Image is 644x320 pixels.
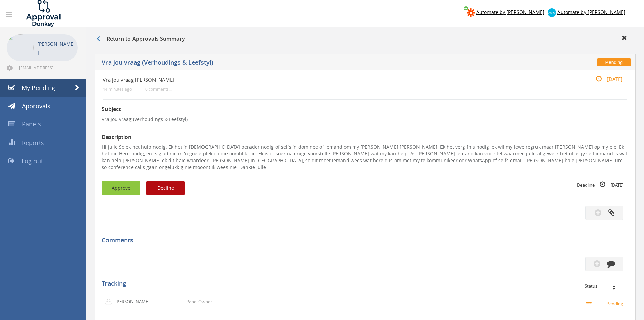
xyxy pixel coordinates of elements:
img: user-icon.png [105,299,115,305]
span: [EMAIL_ADDRESS][DOMAIN_NAME] [19,65,76,70]
span: My Pending [22,84,55,92]
h4: Vra jou vraag [PERSON_NAME] [103,77,540,83]
button: Decline [146,181,185,195]
span: Reports [22,138,44,147]
span: Automate by [PERSON_NAME] [557,9,625,15]
span: Approvals [22,102,50,110]
button: Approve [102,181,140,195]
small: 44 minutes ago [103,87,132,92]
h5: Tracking [102,280,623,287]
h3: Description [102,134,628,141]
span: Automate by [PERSON_NAME] [476,9,544,15]
h5: Comments [102,237,623,244]
span: Panels [22,120,41,128]
p: [PERSON_NAME] [115,299,154,305]
p: Vra jou vraag (Verhoudings & Leefstyl) [102,116,628,123]
p: Panel Owner [186,299,212,305]
p: [PERSON_NAME] [37,40,74,57]
span: Pending [597,58,631,66]
p: Hi julle So ek het hulp nodig. Ek het 'n [DEMOGRAPHIC_DATA] berader nodig of selfs 'n dominee of ... [102,144,628,171]
span: Log out [22,157,43,165]
h3: Return to Approvals Summary [96,36,185,42]
small: 0 comments... [145,87,172,92]
div: Status [585,284,623,289]
small: [DATE] [589,75,622,83]
small: Pending [586,300,625,307]
img: zapier-logomark.png [467,8,475,17]
h5: Vra jou vraag (Verhoudings & Leefstyl) [102,59,472,68]
h3: Subject [102,106,628,112]
small: Deadline [DATE] [577,181,623,188]
img: xero-logo.png [548,8,556,17]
